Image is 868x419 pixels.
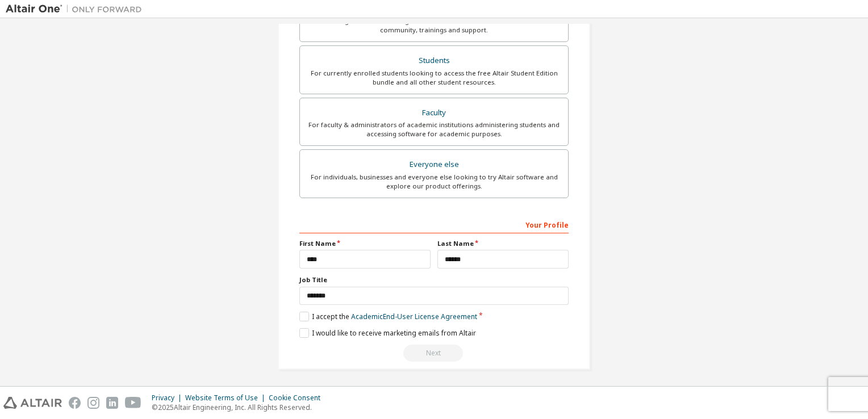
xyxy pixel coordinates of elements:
[152,393,185,403] div: Privacy
[307,157,561,173] div: Everyone else
[307,105,561,121] div: Faculty
[3,397,62,409] img: altair_logo.svg
[307,69,561,87] div: For currently enrolled students looking to access the free Altair Student Edition bundle and all ...
[299,345,569,362] div: Read and acccept EULA to continue
[125,397,141,409] img: youtube.svg
[437,239,569,248] label: Last Name
[185,393,269,403] div: Website Terms of Use
[6,3,148,15] img: Altair One
[299,312,477,321] label: I accept the
[307,120,561,139] div: For faculty & administrators of academic institutions administering students and accessing softwa...
[299,215,569,233] div: Your Profile
[106,397,118,409] img: linkedin.svg
[307,16,561,35] div: For existing customers looking to access software downloads, HPC resources, community, trainings ...
[351,312,477,321] a: Academic End-User License Agreement
[299,328,476,338] label: I would like to receive marketing emails from Altair
[269,393,327,403] div: Cookie Consent
[299,275,569,284] label: Job Title
[299,239,431,248] label: First Name
[307,173,561,191] div: For individuals, businesses and everyone else looking to try Altair software and explore our prod...
[152,403,327,412] p: © 2025 Altair Engineering, Inc. All Rights Reserved.
[307,53,561,69] div: Students
[87,397,99,409] img: instagram.svg
[69,397,81,409] img: facebook.svg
